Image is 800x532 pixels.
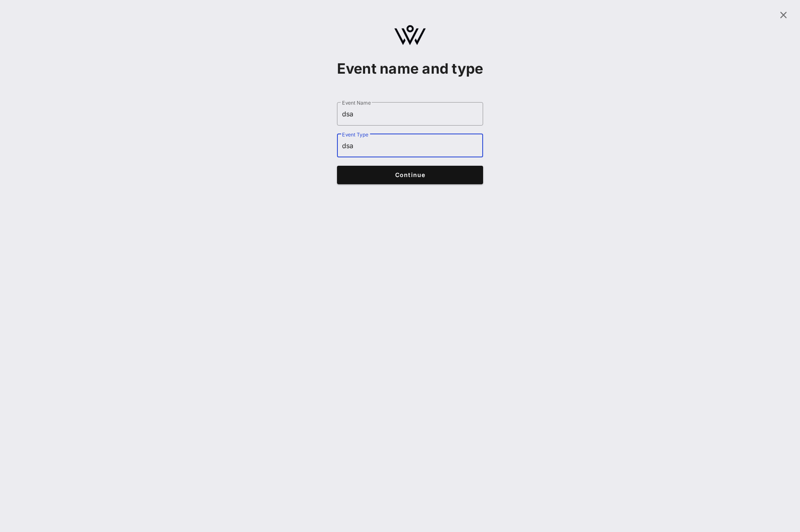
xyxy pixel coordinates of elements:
[342,131,368,138] label: Event Type
[345,171,475,178] span: Continue
[394,25,426,45] img: logo.svg
[342,139,478,152] input: Event Type
[337,166,484,184] button: Continue
[342,100,370,106] label: Event Name
[337,60,484,77] h1: Event name and type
